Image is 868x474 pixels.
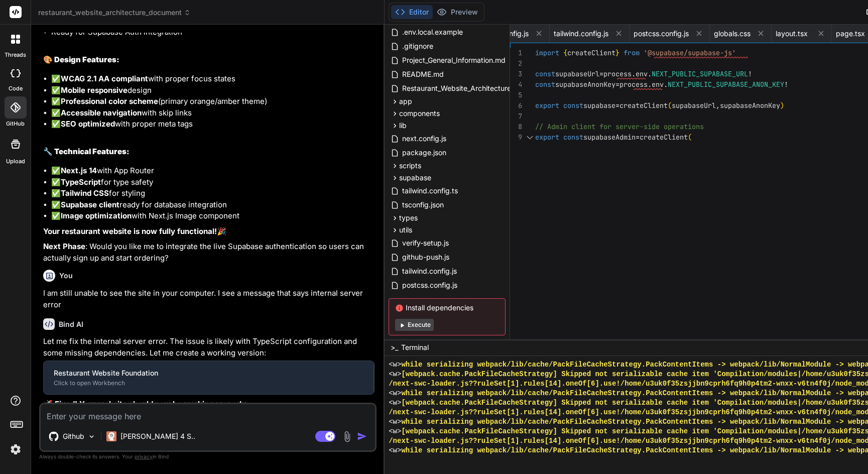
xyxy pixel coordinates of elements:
li: ✅ ready for database integration [51,199,375,211]
div: 2 [510,58,522,69]
span: supabase [399,173,431,183]
span: createClient [619,101,668,110]
img: attachment [341,431,353,442]
span: const [535,69,555,78]
span: process [603,69,632,78]
span: = [599,69,603,78]
span: tailwind.config.ts [401,185,459,197]
span: components [399,108,440,118]
span: . [648,69,652,78]
img: settings [7,441,24,458]
span: ! [748,69,752,78]
div: Click to collapse the range. [523,132,536,143]
div: 5 [510,90,522,100]
span: from [624,48,640,57]
span: utils [399,225,412,235]
span: postcss.config.js [401,279,458,291]
span: env [636,69,648,78]
span: app [399,96,412,106]
span: .env.local.example [401,26,464,38]
span: ) [780,101,784,110]
span: <w> [389,446,401,455]
span: process [619,80,648,89]
span: env [652,80,664,89]
strong: Supabase client [61,200,119,209]
span: page.tsx [836,29,865,39]
li: Ready for Supabase Auth integration [51,27,375,38]
div: 4 [510,79,522,90]
strong: Mobile responsive [61,85,128,95]
span: Restaurant_Website_Architecture_Plan.md [401,82,542,94]
li: ✅ with proper meta tags [51,118,375,130]
img: Claude 4 Sonnet [106,431,116,441]
span: restaurant_website_architecture_document [38,8,191,18]
span: package.json [401,147,447,159]
span: <w> [389,370,401,379]
div: Restaurant Website Foundation [54,368,363,378]
span: const [563,133,583,142]
span: globals.css [714,29,751,39]
span: '@supabase/supabase-js' [644,48,736,57]
span: ( [668,101,672,110]
span: supabase [583,101,615,110]
span: <w> [389,398,401,408]
span: const [535,80,555,89]
span: privacy [135,453,153,459]
li: ✅ with App Router [51,165,375,177]
strong: SEO optimized [61,119,115,129]
strong: 🔧 Technical Features: [43,147,130,156]
span: // Admin client for server-side operations [535,122,704,131]
li: ✅ with skip links [51,107,375,119]
div: 6 [510,100,522,111]
span: .gitignore [401,40,434,52]
strong: Next Phase [43,242,85,251]
strong: Image optimization [61,211,132,220]
strong: 🎨 Design Features: [43,55,119,64]
span: next.config.js [401,133,447,145]
span: types [399,213,418,223]
span: = [615,80,619,89]
span: NEXT_PUBLIC_SUPABASE_ANON_KEY [668,80,784,89]
span: supabaseAnonKey [720,101,780,110]
span: . [648,80,652,89]
strong: Your restaurant website is now fully functional! [43,226,217,236]
p: 🎉 [43,226,375,238]
span: supabaseUrl [555,69,599,78]
span: supabaseUrl [672,101,716,110]
span: verify-setup.js [401,237,450,249]
span: tailwind.config.js [401,265,458,277]
strong: Accessible navigation [61,108,142,117]
li: ✅ with Next.js Image component [51,210,375,222]
span: Project_General_Information.md [401,54,507,66]
li: ✅ design [51,85,375,96]
p: Github [63,431,84,441]
span: Install dependencies [395,303,499,313]
div: 7 [510,111,522,122]
p: [PERSON_NAME] 4 S.. [120,431,195,441]
span: = [615,101,619,110]
span: NEXT_PUBLIC_SUPABASE_URL [652,69,748,78]
span: <w> [389,389,401,398]
img: Pick Models [87,432,96,441]
li: ✅ for styling [51,188,375,199]
p: Let me fix the internal server error. The issue is likely with TypeScript configuration and some ... [43,336,375,359]
span: import [535,48,559,57]
div: 9 [510,132,522,143]
span: postcss.config.js [634,29,689,39]
button: Execute [395,319,434,331]
span: , [716,101,720,110]
strong: 🚀 Fixed! Your website should now be working properly. [43,399,248,409]
p: Always double-check its answers. Your in Bind [39,452,377,461]
span: tailwind.config.js [554,29,608,39]
li: ✅ with proper focus states [51,73,375,85]
span: github-push.js [401,251,450,263]
span: createClient [567,48,615,57]
span: scripts [399,161,421,171]
span: createClient [640,133,688,142]
label: GitHub [6,120,25,128]
strong: Tailwind CSS [61,188,109,198]
h6: Bind AI [59,319,83,329]
span: ! [784,80,788,89]
label: code [9,84,23,93]
strong: TypeScript [61,177,101,187]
